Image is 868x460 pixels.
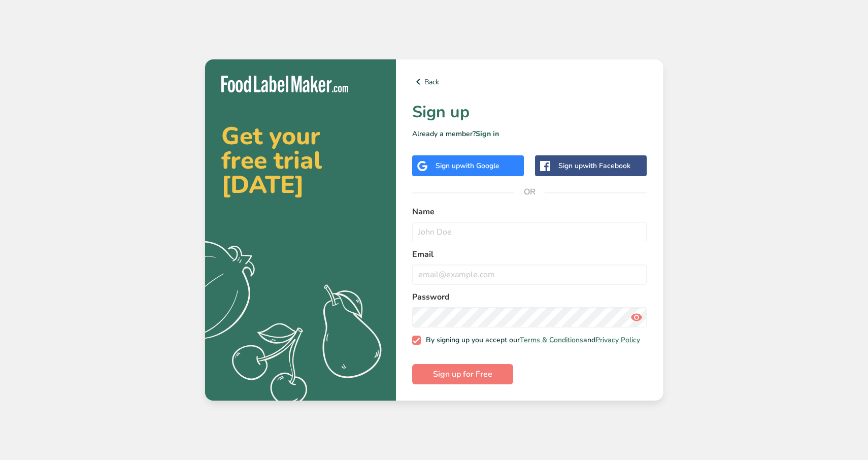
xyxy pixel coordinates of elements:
[412,364,513,384] button: Sign up for Free
[412,76,647,88] a: Back
[412,222,647,242] input: John Doe
[412,100,647,124] h1: Sign up
[412,265,647,285] input: email@example.com
[520,335,583,345] a: Terms & Conditions
[412,248,647,260] label: Email
[412,291,647,303] label: Password
[433,368,492,380] span: Sign up for Free
[221,76,348,92] img: Food Label Maker
[221,124,380,197] h2: Get your free trial [DATE]
[421,336,640,345] span: By signing up you accept our and
[412,206,647,218] label: Name
[583,161,630,171] span: with Facebook
[476,129,499,139] a: Sign in
[436,160,499,171] div: Sign up
[412,128,647,139] p: Already a member?
[514,177,545,207] span: OR
[558,160,630,171] div: Sign up
[460,161,499,171] span: with Google
[595,335,640,345] a: Privacy Policy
